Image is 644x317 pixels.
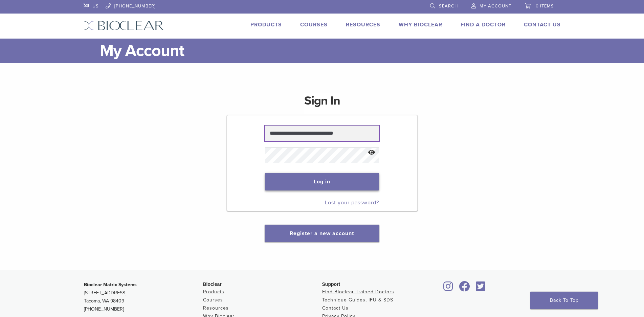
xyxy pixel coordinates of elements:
[480,3,511,9] span: My Account
[530,292,598,309] a: Back To Top
[203,281,222,287] span: Bioclear
[461,21,506,28] a: Find A Doctor
[322,281,340,287] span: Support
[100,39,561,63] h1: My Account
[441,285,456,292] a: Bioclear
[399,21,442,28] a: Why Bioclear
[524,21,561,28] a: Contact Us
[203,289,224,295] a: Products
[346,21,380,28] a: Resources
[84,21,164,30] img: Bioclear
[325,199,379,206] a: Lost your password?
[84,281,203,313] p: [STREET_ADDRESS] Tacoma, WA 98409 [PHONE_NUMBER]
[203,305,229,311] a: Resources
[203,297,223,303] a: Courses
[322,297,393,303] a: Technique Guides, IFU & SDS
[304,93,340,114] h1: Sign In
[290,230,354,237] a: Register a new account
[474,285,488,292] a: Bioclear
[536,3,554,9] span: 0 items
[84,282,137,288] strong: Bioclear Matrix Systems
[364,144,379,161] button: Show password
[322,289,394,295] a: Find Bioclear Trained Doctors
[322,305,349,311] a: Contact Us
[457,285,472,292] a: Bioclear
[250,21,282,28] a: Products
[439,3,458,9] span: Search
[265,173,379,190] button: Log in
[300,21,328,28] a: Courses
[265,225,379,242] button: Register a new account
